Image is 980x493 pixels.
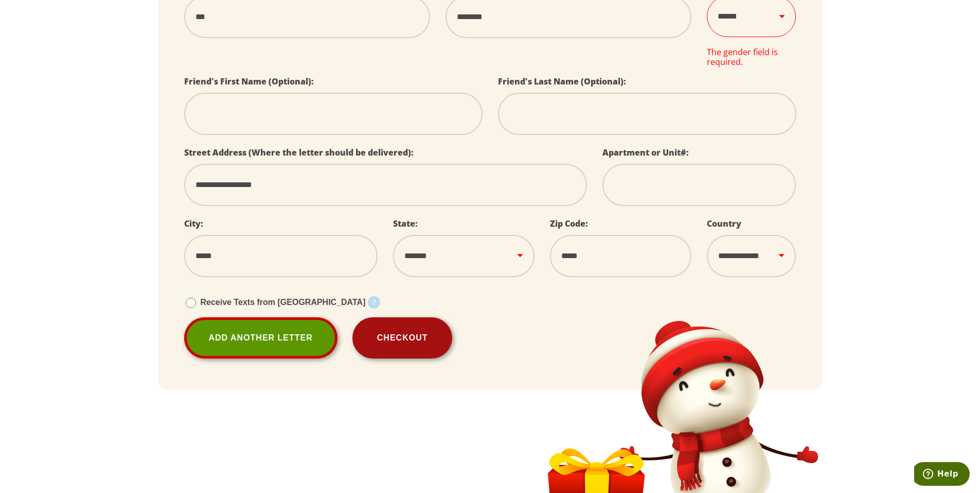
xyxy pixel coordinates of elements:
label: Street Address (Where the letter should be delivered): [184,147,414,158]
iframe: Opens a widget where you can find more information [914,462,970,488]
label: Friend's First Name (Optional): [184,76,314,87]
label: Friend's Last Name (Optional): [498,76,626,87]
button: Checkout [352,317,453,359]
a: Add Another Letter [184,317,337,359]
label: City: [184,218,203,229]
label: State: [393,218,418,229]
div: The gender field is required. [707,47,796,66]
label: Country [707,218,741,229]
span: Receive Texts from [GEOGRAPHIC_DATA] [201,298,366,307]
label: Apartment or Unit#: [602,147,689,158]
label: Zip Code: [550,218,588,229]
